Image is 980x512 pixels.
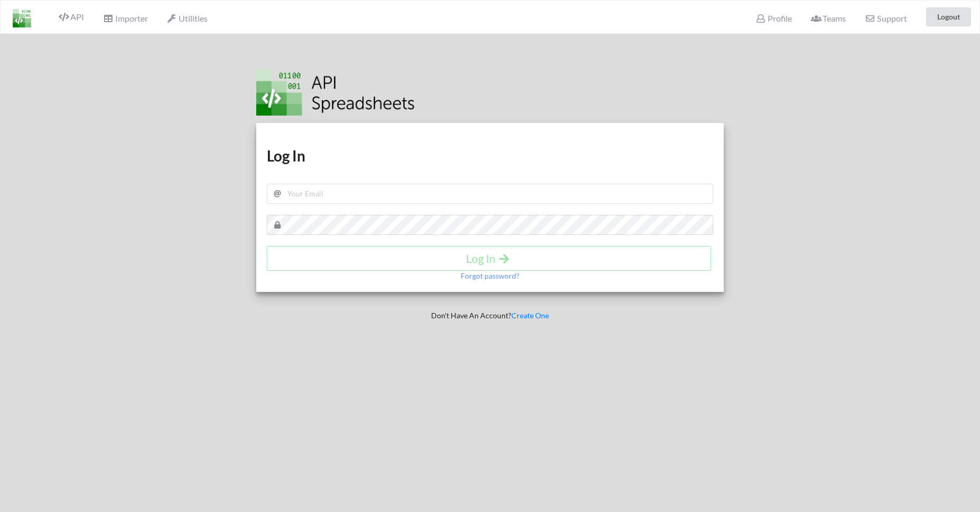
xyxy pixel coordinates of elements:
[59,12,84,22] span: API
[267,184,713,204] input: Your Email
[249,310,731,321] p: Don't Have An Account?
[267,146,713,165] h1: Log In
[511,311,549,320] a: Create One
[167,13,208,23] span: Utilities
[256,70,415,116] img: Logo.png
[13,9,31,27] img: LogoIcon.png
[103,13,147,23] span: Importer
[461,271,519,281] p: Forgot password?
[865,14,907,23] span: Support
[811,13,846,23] span: Teams
[926,7,971,26] button: Logout
[755,13,791,23] span: Profile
